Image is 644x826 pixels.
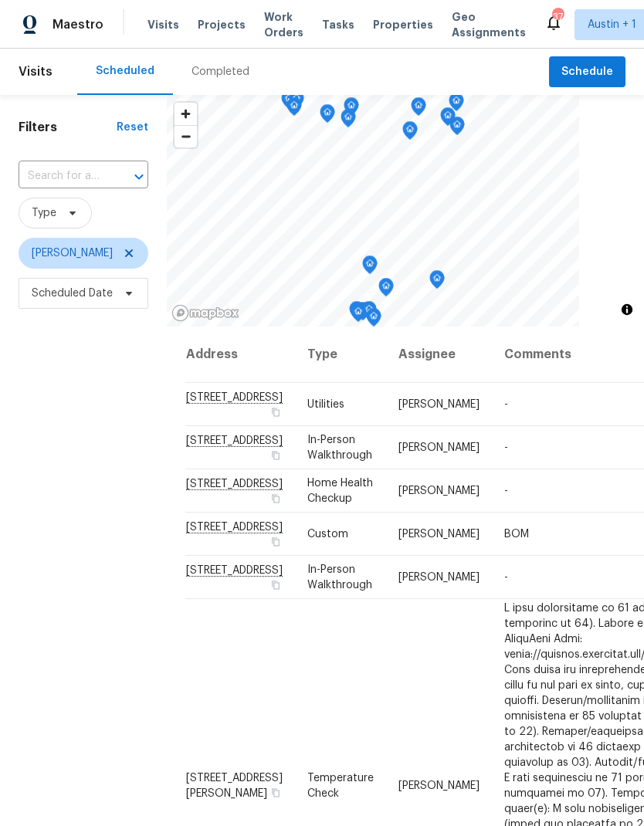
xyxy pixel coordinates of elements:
[366,308,381,332] div: Map marker
[269,535,283,549] button: Copy Address
[362,256,378,279] div: Map marker
[269,449,283,462] button: Copy Address
[185,327,295,383] th: Address
[307,435,372,461] span: In-Person Walkthrough
[19,55,53,89] span: Visits
[167,95,579,327] canvas: Map
[186,772,283,798] span: [STREET_ADDRESS][PERSON_NAME]
[147,17,179,32] span: Visits
[269,785,283,799] button: Copy Address
[171,304,239,322] a: Mapbox homepage
[504,399,508,410] span: -
[281,90,297,114] div: Map marker
[402,121,418,145] div: Map marker
[53,17,103,32] span: Maestro
[398,399,480,410] span: [PERSON_NAME]
[128,166,150,188] button: Open
[286,97,302,121] div: Map marker
[96,63,154,79] div: Scheduled
[295,327,386,383] th: Type
[32,245,113,261] span: [PERSON_NAME]
[32,286,113,301] span: Scheduled Date
[449,93,464,117] div: Map marker
[32,205,56,221] span: Type
[307,478,373,504] span: Home Health Checkup
[269,492,283,506] button: Copy Address
[269,405,283,419] button: Copy Address
[504,486,508,496] span: -
[344,97,359,121] div: Map marker
[322,19,354,30] span: Tasks
[175,125,197,147] button: Zoom out
[561,63,613,82] span: Schedule
[398,572,480,583] span: [PERSON_NAME]
[411,97,426,121] div: Map marker
[175,126,197,147] span: Zoom out
[622,301,632,318] span: Toggle attribution
[175,103,197,125] button: Zoom in
[440,107,456,131] div: Map marker
[269,578,283,592] button: Copy Address
[452,9,526,40] span: Geo Assignments
[117,120,148,135] div: Reset
[398,486,480,496] span: [PERSON_NAME]
[361,301,377,325] div: Map marker
[378,278,394,302] div: Map marker
[307,529,348,540] span: Custom
[398,442,480,453] span: [PERSON_NAME]
[504,529,529,540] span: BOM
[504,572,508,583] span: -
[192,64,249,80] div: Completed
[19,164,105,188] input: Search for an address...
[307,399,344,410] span: Utilities
[264,9,303,40] span: Work Orders
[398,529,480,540] span: [PERSON_NAME]
[307,772,374,798] span: Temperature Check
[552,9,563,25] div: 37
[504,442,508,453] span: -
[307,564,372,591] span: In-Person Walkthrough
[549,56,625,88] button: Schedule
[398,780,480,790] span: [PERSON_NAME]
[386,327,492,383] th: Assignee
[429,270,445,294] div: Map marker
[373,17,433,32] span: Properties
[320,104,335,128] div: Map marker
[449,117,465,140] div: Map marker
[618,300,636,319] button: Toggle attribution
[198,17,246,32] span: Projects
[588,17,636,32] span: Austin + 1
[19,120,117,135] h1: Filters
[351,303,366,327] div: Map marker
[341,109,356,133] div: Map marker
[349,301,364,325] div: Map marker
